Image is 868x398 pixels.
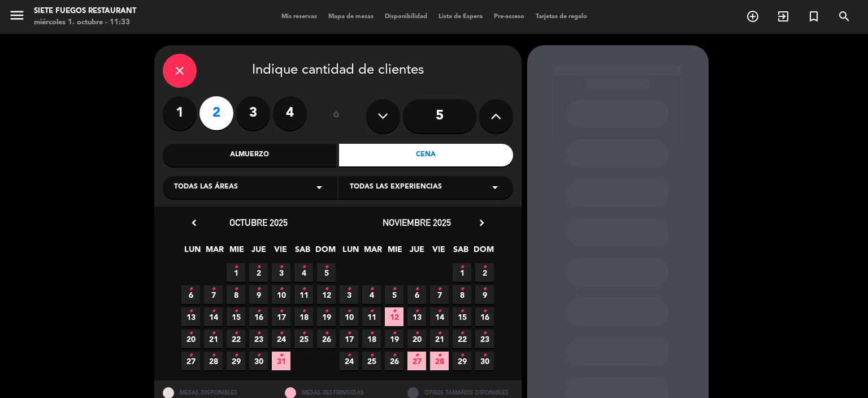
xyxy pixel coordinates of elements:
label: 3 [236,96,270,130]
span: noviembre 2025 [383,217,451,228]
i: arrow_drop_down [313,181,326,194]
span: 27 [407,352,426,370]
i: • [483,302,487,320]
i: • [189,280,193,298]
span: 25 [362,352,381,370]
label: 1 [163,96,197,130]
span: 29 [453,352,471,370]
span: Tarjetas de regalo [530,14,593,20]
span: 17 [272,307,290,326]
span: 14 [430,307,449,326]
span: 23 [475,329,494,348]
i: • [437,346,441,365]
span: 19 [385,329,403,348]
i: menu [8,7,25,24]
i: • [234,258,238,276]
span: MAR [205,243,224,262]
span: 20 [181,329,200,348]
i: • [211,302,215,320]
i: • [460,258,464,276]
span: 19 [317,307,336,326]
i: • [483,346,487,365]
span: 9 [475,285,494,304]
span: 27 [181,352,200,370]
i: • [302,258,306,276]
i: • [460,346,464,365]
span: 2 [475,263,494,282]
span: 6 [407,285,426,304]
i: • [392,346,396,365]
span: octubre 2025 [229,217,288,228]
i: • [189,324,193,343]
span: 18 [294,307,313,326]
span: 16 [475,307,494,326]
i: • [234,280,238,298]
span: 3 [272,263,290,282]
i: • [279,280,283,298]
span: 21 [204,329,223,348]
i: add_circle_outline [746,10,759,23]
i: • [370,346,374,365]
span: 4 [294,263,313,282]
span: VIE [429,243,448,262]
span: 24 [340,352,358,370]
span: LUN [341,243,360,262]
span: Lista de Espera [433,14,488,20]
span: 7 [430,285,449,304]
span: 15 [227,307,245,326]
span: 22 [453,329,471,348]
span: 3 [340,285,358,304]
div: Indique cantidad de clientes [163,54,513,88]
i: exit_to_app [776,10,790,23]
span: 14 [204,307,223,326]
i: • [211,324,215,343]
i: • [460,280,464,298]
i: turned_in_not [807,10,821,23]
span: 12 [385,307,403,326]
i: • [257,280,261,298]
div: ó [318,96,355,136]
span: VIE [271,243,290,262]
span: JUE [249,243,268,262]
i: • [234,346,238,365]
span: DOM [315,243,334,262]
span: 28 [430,352,449,370]
span: 20 [407,329,426,348]
i: • [483,280,487,298]
span: Disponibilidad [379,14,433,20]
span: 26 [317,329,336,348]
button: menu [8,7,25,28]
i: • [324,324,328,343]
label: 2 [199,96,233,130]
i: • [279,258,283,276]
span: 15 [453,307,471,326]
i: • [347,346,351,365]
i: • [437,280,441,298]
i: • [279,346,283,365]
span: DOM [474,243,492,262]
span: 24 [272,329,290,348]
i: • [392,302,396,320]
span: JUE [407,243,426,262]
i: • [302,280,306,298]
i: • [347,324,351,343]
i: • [257,346,261,365]
span: Mapa de mesas [323,14,379,20]
i: • [257,324,261,343]
span: 31 [272,352,290,370]
i: • [437,302,441,320]
span: 12 [317,285,336,304]
i: • [234,302,238,320]
i: chevron_left [188,217,200,229]
span: 13 [181,307,200,326]
label: 4 [273,96,307,130]
i: close [173,64,186,78]
i: search [837,10,851,23]
span: LUN [183,243,202,262]
span: 17 [340,329,358,348]
i: • [279,324,283,343]
span: 8 [453,285,471,304]
div: Almuerzo [163,144,337,166]
span: 21 [430,329,449,348]
span: 29 [227,352,245,370]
